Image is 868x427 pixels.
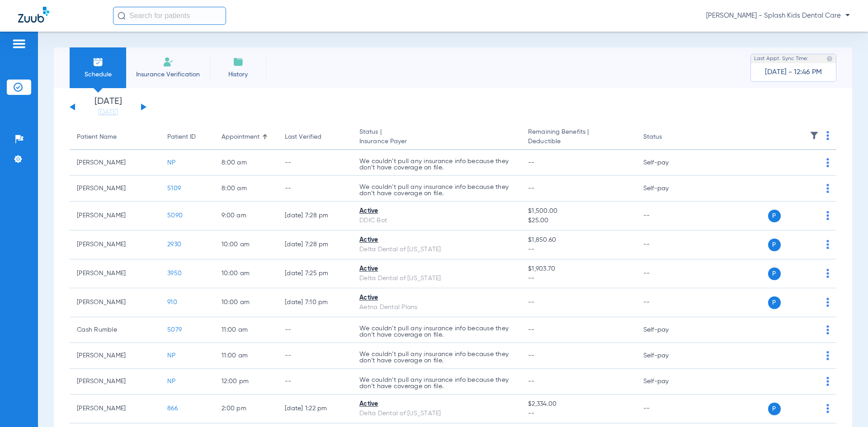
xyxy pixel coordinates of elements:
[214,369,278,394] td: 12:00 PM
[70,230,160,259] td: [PERSON_NAME]
[233,56,244,67] img: History
[70,202,160,230] td: [PERSON_NAME]
[222,132,270,142] div: Appointment
[359,206,514,216] div: Active
[636,317,697,343] td: Self-pay
[70,259,160,288] td: [PERSON_NAME]
[768,239,781,251] span: P
[528,327,535,333] span: --
[826,298,829,307] img: group-dot-blue.svg
[765,68,822,77] span: [DATE] - 12:46 PM
[826,56,833,62] img: last sync help info
[768,267,781,280] span: P
[826,184,829,193] img: group-dot-blue.svg
[823,384,868,427] iframe: Chat Widget
[214,394,278,423] td: 2:00 PM
[521,125,636,150] th: Remaining Benefits |
[636,259,697,288] td: --
[167,327,182,333] span: 5079
[359,235,514,245] div: Active
[214,150,278,176] td: 8:00 AM
[359,137,514,146] span: Insurance Payer
[70,343,160,369] td: [PERSON_NAME]
[359,293,514,303] div: Active
[636,394,697,423] td: --
[167,270,182,277] span: 3950
[81,108,135,117] a: [DATE]
[359,409,514,418] div: Delta Dental of [US_STATE]
[359,351,514,364] p: We couldn’t pull any insurance info because they don’t have coverage on file.
[163,56,174,67] img: Manual Insurance Verification
[826,269,829,278] img: group-dot-blue.svg
[278,394,352,423] td: [DATE] 1:22 PM
[528,185,535,192] span: --
[528,137,628,146] span: Deductible
[636,176,697,202] td: Self-pay
[528,378,535,385] span: --
[352,125,521,150] th: Status |
[214,230,278,259] td: 10:00 AM
[528,160,535,166] span: --
[768,210,781,222] span: P
[278,369,352,394] td: --
[636,230,697,259] td: --
[118,12,126,20] img: Search Icon
[167,241,181,248] span: 2930
[810,131,819,140] img: filter.svg
[167,299,177,305] span: 910
[359,184,514,197] p: We couldn’t pull any insurance info because they don’t have coverage on file.
[278,343,352,369] td: --
[826,240,829,249] img: group-dot-blue.svg
[77,132,153,142] div: Patient Name
[636,288,697,317] td: --
[528,235,628,245] span: $1,850.60
[70,288,160,317] td: [PERSON_NAME]
[285,132,345,142] div: Last Verified
[214,202,278,230] td: 9:00 AM
[359,264,514,274] div: Active
[214,343,278,369] td: 11:00 AM
[826,351,829,360] img: group-dot-blue.svg
[167,378,176,385] span: NP
[826,158,829,167] img: group-dot-blue.svg
[18,7,49,23] img: Zuub Logo
[133,70,203,79] span: Insurance Verification
[278,230,352,259] td: [DATE] 7:28 PM
[528,299,535,305] span: --
[359,399,514,409] div: Active
[359,325,514,338] p: We couldn’t pull any insurance info because they don’t have coverage on file.
[528,352,535,359] span: --
[93,56,104,67] img: Schedule
[768,296,781,309] span: P
[528,409,628,418] span: --
[217,70,259,79] span: History
[359,158,514,171] p: We couldn’t pull any insurance info because they don’t have coverage on file.
[359,274,514,283] div: Delta Dental of [US_STATE]
[636,202,697,230] td: --
[76,70,119,79] span: Schedule
[278,202,352,230] td: [DATE] 7:28 PM
[826,211,829,220] img: group-dot-blue.svg
[77,132,117,142] div: Patient Name
[222,132,259,142] div: Appointment
[12,38,26,49] img: hamburger-icon
[278,317,352,343] td: --
[528,245,628,254] span: --
[359,245,514,254] div: Delta Dental of [US_STATE]
[359,303,514,312] div: Aetna Dental Plans
[528,399,628,409] span: $2,334.00
[167,185,181,192] span: 5109
[167,352,176,359] span: NP
[826,131,829,140] img: group-dot-blue.svg
[636,343,697,369] td: Self-pay
[81,97,135,117] li: [DATE]
[70,150,160,176] td: [PERSON_NAME]
[754,54,808,63] span: Last Appt. Sync Time:
[167,212,183,219] span: 5090
[826,325,829,334] img: group-dot-blue.svg
[278,288,352,317] td: [DATE] 7:10 PM
[278,176,352,202] td: --
[214,317,278,343] td: 11:00 AM
[826,377,829,386] img: group-dot-blue.svg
